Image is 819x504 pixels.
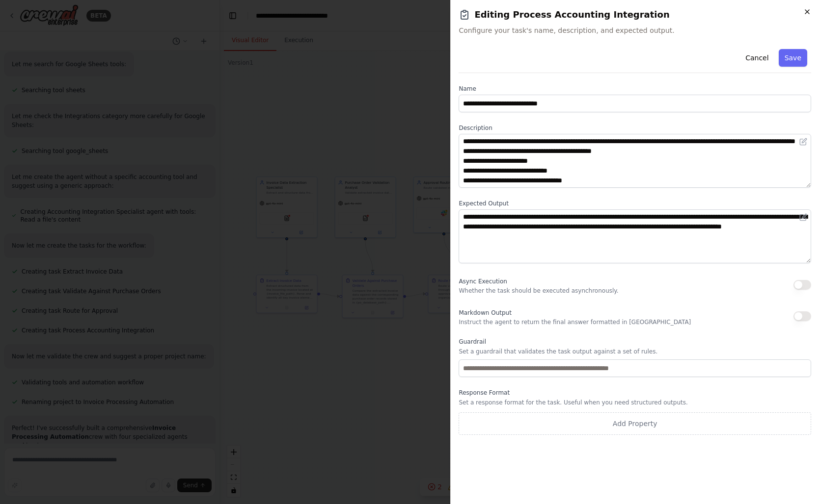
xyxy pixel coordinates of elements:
[459,287,618,295] p: Whether the task should be executed asynchronously.
[459,348,811,355] p: Set a guardrail that validates the task output against a set of rules.
[459,412,811,435] button: Add Property
[797,211,809,223] button: Open in editor
[459,318,691,326] p: Instruct the agent to return the final answer formatted in [GEOGRAPHIC_DATA]
[459,389,811,397] label: Response Format
[739,49,774,67] button: Cancel
[459,25,811,35] span: Configure your task's name, description, and expected output.
[459,8,811,22] h2: Editing Process Accounting Integration
[459,124,811,132] label: Description
[459,278,507,285] span: Async Execution
[459,309,511,316] span: Markdown Output
[459,85,811,93] label: Name
[797,136,809,148] button: Open in editor
[459,399,811,406] p: Set a response format for the task. Useful when you need structured outputs.
[459,338,811,346] label: Guardrail
[459,200,811,207] label: Expected Output
[779,49,807,67] button: Save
